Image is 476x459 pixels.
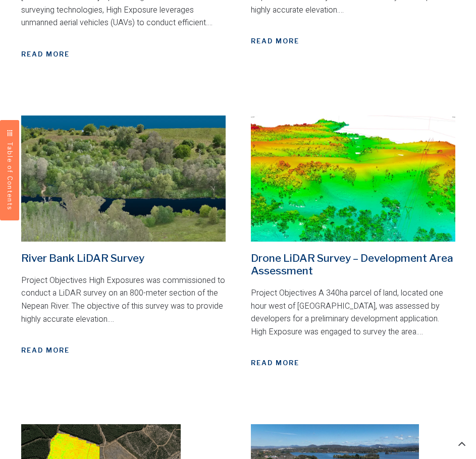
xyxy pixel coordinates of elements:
a: Read More [21,49,70,60]
a: Drone LiDAR Survey – Development Area Assessment [251,252,453,277]
p: Project Objectives A 340ha parcel of land, located one hour west of [GEOGRAPHIC_DATA], was assess... [251,287,455,338]
span: Table of Contents [6,142,14,210]
a: Read More [251,358,299,368]
a: Read More [251,36,299,46]
p: Project Objectives High Exposures was commissioned to conduct a LiDAR survey on an 800-meter sect... [21,274,226,326]
a: Read More [21,346,70,356]
a: River Bank LiDAR Survey [21,252,144,264]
